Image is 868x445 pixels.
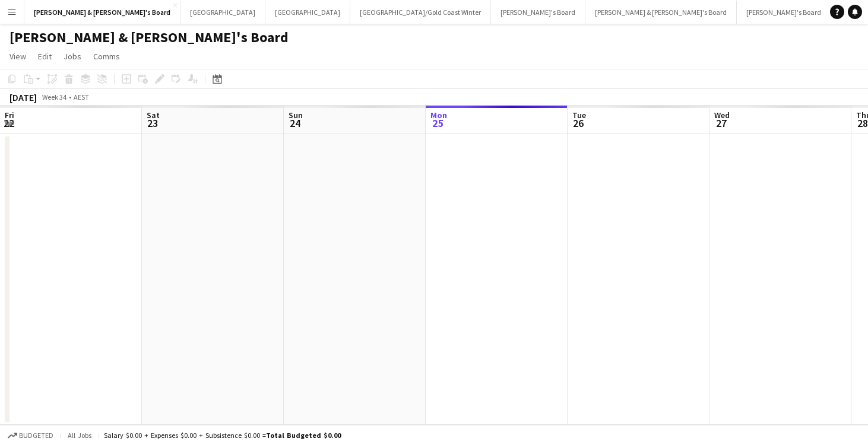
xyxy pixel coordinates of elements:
span: 24 [287,116,303,130]
span: Tue [572,110,586,120]
button: Budgeted [6,429,55,442]
button: [PERSON_NAME]'s Board [491,1,585,24]
span: Sat [147,110,160,120]
span: Fri [5,110,14,120]
span: 23 [145,116,160,130]
div: Salary $0.00 + Expenses $0.00 + Subsistence $0.00 = [104,431,341,440]
span: 27 [712,116,730,130]
button: [PERSON_NAME] & [PERSON_NAME]'s Board [585,1,737,24]
span: Mon [430,110,447,120]
span: Sun [289,110,303,120]
span: Jobs [64,51,81,62]
button: [GEOGRAPHIC_DATA]/Gold Coast Winter [350,1,491,24]
span: View [9,51,26,62]
span: Comms [93,51,120,62]
div: [DATE] [9,91,37,103]
h1: [PERSON_NAME] & [PERSON_NAME]'s Board [9,28,289,46]
span: 25 [429,116,447,130]
a: View [5,49,31,64]
span: 26 [571,116,586,130]
span: All jobs [65,431,94,440]
span: 22 [3,116,14,130]
span: Total Budgeted $0.00 [266,431,341,440]
span: Wed [714,110,730,120]
button: [PERSON_NAME]'s Board [737,1,831,24]
a: Comms [88,49,125,64]
span: Week 34 [39,93,69,101]
a: Edit [33,49,56,64]
a: Jobs [59,49,86,64]
button: [PERSON_NAME] & [PERSON_NAME]'s Board [24,1,180,24]
button: [GEOGRAPHIC_DATA] [265,1,350,24]
span: Edit [38,51,52,62]
div: AEST [74,93,89,101]
span: Budgeted [19,431,53,440]
button: [GEOGRAPHIC_DATA] [180,1,265,24]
